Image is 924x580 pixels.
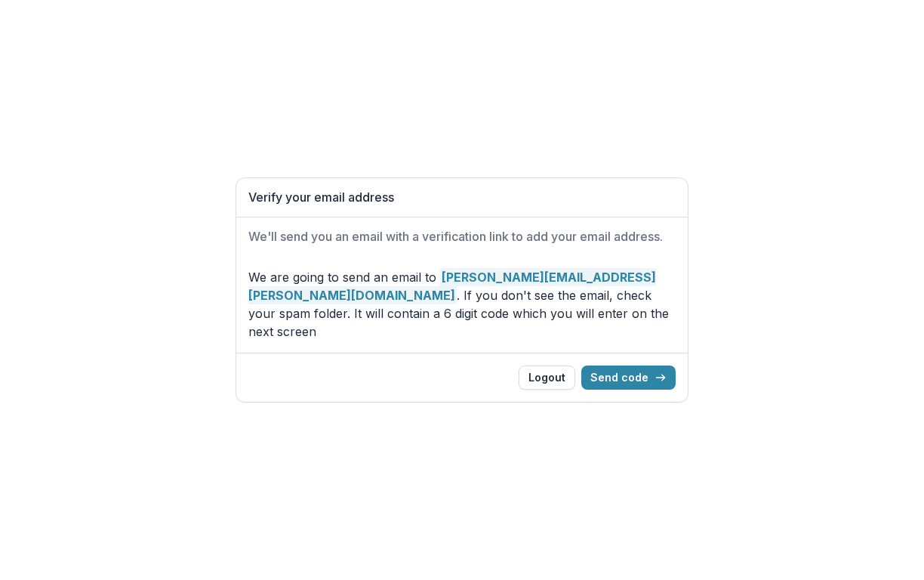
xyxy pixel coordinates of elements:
button: Logout [519,366,575,390]
button: Send code [581,366,676,390]
p: We are going to send an email to . If you don't see the email, check your spam folder. It will co... [248,268,676,341]
h2: We'll send you an email with a verification link to add your email address. [248,230,676,244]
strong: [PERSON_NAME][EMAIL_ADDRESS][PERSON_NAME][DOMAIN_NAME] [248,268,656,304]
h1: Verify your email address [248,190,676,205]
